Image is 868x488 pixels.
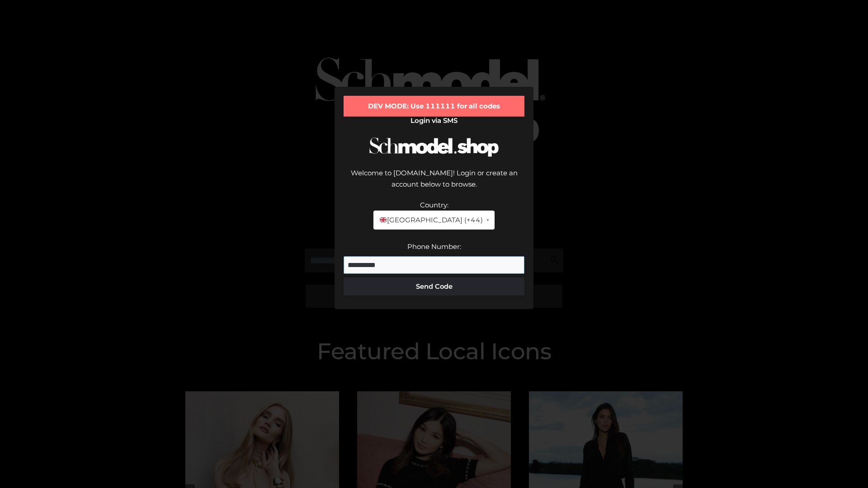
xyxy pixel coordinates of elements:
[344,277,524,296] button: Send Code
[420,201,448,209] label: Country:
[380,216,387,223] img: 🇬🇧
[344,167,524,199] div: Welcome to [DOMAIN_NAME]! Login or create an account below to browse.
[366,129,502,165] img: Schmodel Logo
[344,117,524,125] h2: Login via SMS
[407,242,461,251] label: Phone Number:
[344,96,524,117] div: DEV MODE: Use 111111 for all codes
[379,214,482,226] span: [GEOGRAPHIC_DATA] (+44)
